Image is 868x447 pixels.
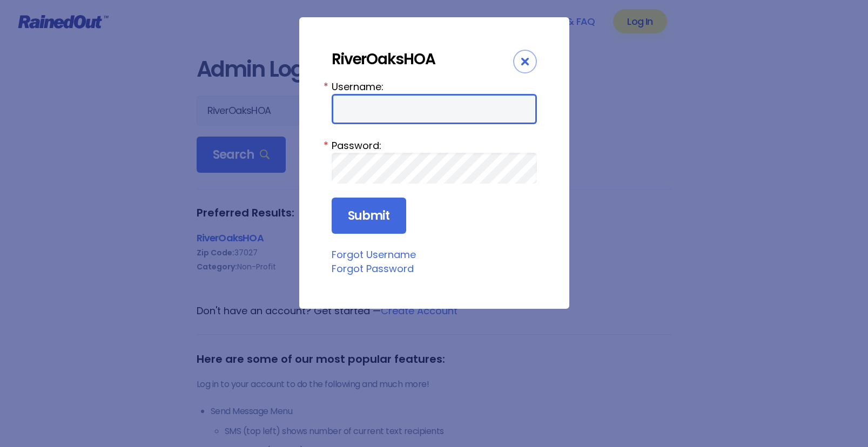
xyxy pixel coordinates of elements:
[332,248,416,261] a: Forgot Username
[513,50,537,73] div: Close
[332,50,513,69] div: RiverOaksHOA
[332,262,414,275] a: Forgot Password
[332,198,406,234] input: Submit
[332,79,537,94] label: Username:
[332,138,537,153] label: Password:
